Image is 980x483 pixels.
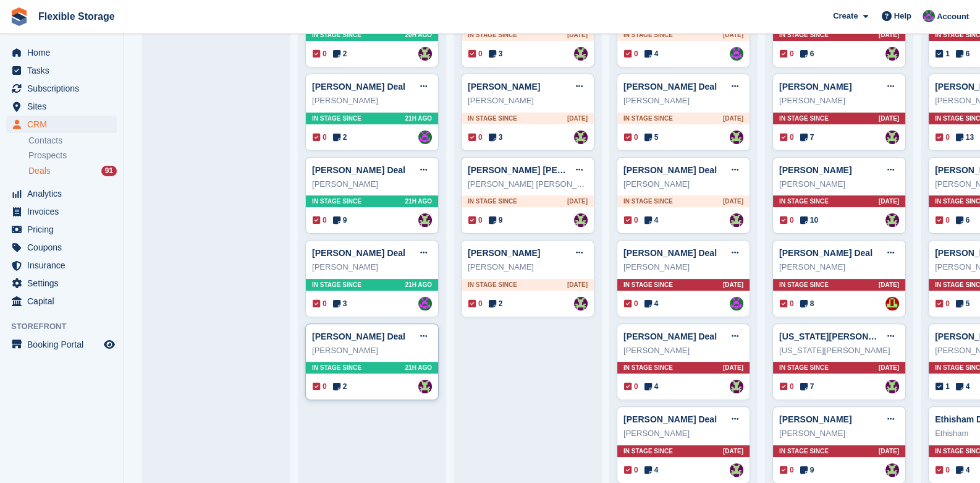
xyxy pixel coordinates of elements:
[6,98,117,115] a: menu
[313,48,327,59] span: 0
[6,336,117,353] a: menu
[644,298,659,309] span: 4
[6,257,117,274] a: menu
[956,48,970,59] span: 6
[418,297,432,310] a: Daniel Douglas
[574,47,588,61] a: Rachael Fisher
[27,116,101,133] span: CRM
[405,280,432,289] span: 21H AGO
[800,48,814,59] span: 6
[418,213,432,227] img: Rachael Fisher
[644,48,659,59] span: 4
[623,261,743,273] div: [PERSON_NAME]
[623,178,743,190] div: [PERSON_NAME]
[333,215,347,226] span: 9
[28,165,117,177] a: Deals 91
[923,10,935,22] img: Daniel Douglas
[574,130,588,144] a: Rachael Fisher
[312,82,405,92] a: [PERSON_NAME] Deal
[885,213,899,227] a: Rachael Fisher
[644,464,659,476] span: 4
[779,197,829,206] span: In stage since
[313,298,327,309] span: 0
[623,165,717,175] a: [PERSON_NAME] Deal
[468,82,540,92] a: [PERSON_NAME]
[879,30,899,40] span: [DATE]
[723,197,743,206] span: [DATE]
[956,381,970,392] span: 4
[28,150,67,161] span: Prospects
[405,114,432,123] span: 21H AGO
[101,166,117,176] div: 91
[624,48,638,59] span: 0
[779,447,829,456] span: In stage since
[800,464,814,476] span: 9
[885,380,899,393] a: Rachael Fisher
[623,447,673,456] span: In stage since
[723,114,743,123] span: [DATE]
[956,132,974,143] span: 13
[800,215,818,226] span: 10
[723,363,743,372] span: [DATE]
[730,463,743,477] img: Rachael Fisher
[936,298,950,309] span: 0
[27,80,101,97] span: Subscriptions
[6,221,117,238] a: menu
[885,47,899,61] a: Rachael Fisher
[623,114,673,123] span: In stage since
[780,381,794,392] span: 0
[27,257,101,274] span: Insurance
[624,298,638,309] span: 0
[624,215,638,226] span: 0
[312,95,432,107] div: [PERSON_NAME]
[27,203,101,220] span: Invoices
[779,248,872,258] a: [PERSON_NAME] Deal
[418,380,432,393] a: Rachael Fisher
[6,44,117,61] a: menu
[468,280,517,289] span: In stage since
[333,298,347,309] span: 3
[468,30,517,40] span: In stage since
[623,197,673,206] span: In stage since
[567,30,588,40] span: [DATE]
[312,30,361,40] span: In stage since
[33,6,120,27] a: Flexible Storage
[468,298,483,309] span: 0
[779,30,829,40] span: In stage since
[730,297,743,310] a: Daniel Douglas
[879,280,899,289] span: [DATE]
[312,165,405,175] a: [PERSON_NAME] Deal
[623,30,673,40] span: In stage since
[6,275,117,292] a: menu
[624,381,638,392] span: 0
[312,114,361,123] span: In stage since
[333,381,347,392] span: 2
[574,297,588,310] a: Rachael Fisher
[312,261,432,273] div: [PERSON_NAME]
[27,336,101,353] span: Booking Portal
[936,464,950,476] span: 0
[489,215,503,226] span: 9
[624,464,638,476] span: 0
[567,197,588,206] span: [DATE]
[489,48,503,59] span: 3
[730,130,743,144] a: Rachael Fisher
[730,47,743,61] img: Daniel Douglas
[956,464,970,476] span: 4
[730,213,743,227] a: Rachael Fisher
[418,130,432,144] img: Daniel Douglas
[574,213,588,227] a: Rachael Fisher
[723,447,743,456] span: [DATE]
[10,7,28,26] img: stora-icon-8386f47178a22dfd0bd8f6a31ec36ba5ce8667c1dd55bd0f319d3a0aa187defe.svg
[800,298,814,309] span: 8
[313,381,327,392] span: 0
[567,114,588,123] span: [DATE]
[623,414,717,424] a: [PERSON_NAME] Deal
[623,280,673,289] span: In stage since
[27,221,101,238] span: Pricing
